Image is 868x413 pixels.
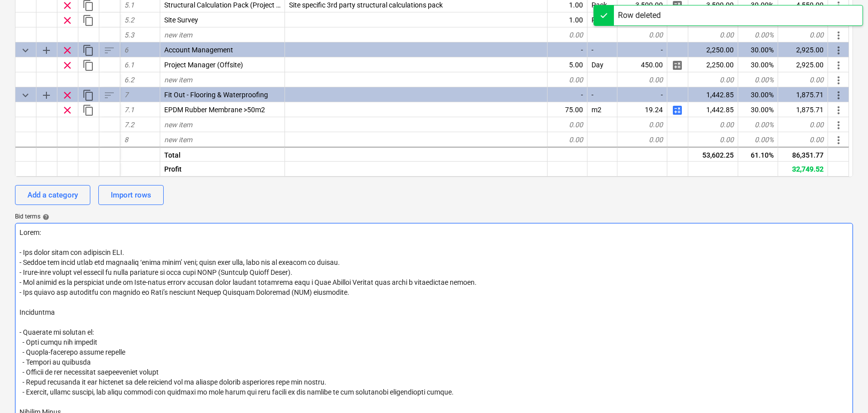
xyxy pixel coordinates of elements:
div: 0.00 [617,117,667,132]
div: Day [587,57,617,72]
div: 0.00% [738,27,778,42]
div: 2,250.00 [688,42,738,57]
div: Bid terms [15,213,853,221]
span: Remove row [61,14,73,26]
span: Duplicate row [82,59,94,71]
span: More actions [833,119,845,131]
div: Import rows [111,189,151,202]
span: Remove row [61,89,73,101]
span: Account Management [164,46,233,54]
div: Row deleted [618,9,661,21]
div: 61.10% [738,147,778,162]
span: Structural Calculation Pack (Project & site specific) [164,1,320,9]
span: 6.2 [124,76,134,84]
span: Duplicate row [82,104,94,116]
div: 5.00 [548,57,587,72]
div: 0.00% [738,117,778,132]
span: Project Manager (Offsite) [164,61,243,69]
span: EPDM Rubber Membrane >50m2 [164,106,265,114]
div: - [548,42,587,57]
span: 8 [124,136,128,144]
span: Site Survey [164,16,198,24]
div: m2 [587,102,617,117]
span: Duplicate category [82,89,94,101]
span: More actions [833,29,845,41]
div: 0.00 [617,72,667,87]
div: 30.00% [738,102,778,117]
div: 53,602.25 [688,147,738,162]
button: Import rows [98,185,164,205]
span: More actions [833,74,845,86]
span: Collapse category [19,44,31,56]
span: Remove row [61,59,73,71]
span: Collapse category [19,89,31,101]
div: 0.00% [738,72,778,87]
span: Fit Out - Flooring & Waterproofing [164,91,268,99]
span: 6 [124,46,128,54]
div: Total [160,147,285,162]
span: 7.2 [124,121,134,129]
div: - [617,42,667,57]
div: - [587,87,617,102]
div: 86,351.77 [778,147,828,162]
div: - [587,42,617,57]
span: Add sub category to row [40,89,52,101]
span: new item [164,136,192,144]
span: Add sub category to row [40,44,52,56]
span: More actions [833,44,845,56]
button: Add a category [15,185,90,205]
span: Remove row [61,44,73,56]
div: 2,925.00 [778,42,828,57]
div: 19.24 [617,102,667,117]
span: 7.1 [124,106,134,114]
div: 2,250.00 [688,57,738,72]
span: Manage detailed breakdown for the row [671,104,683,116]
span: 5.3 [124,31,134,39]
iframe: Chat Widget [818,365,868,413]
div: 0.00 [688,117,738,132]
div: 2,925.00 [778,57,828,72]
span: Manage detailed breakdown for the row [671,59,683,71]
div: 0.00 [778,132,828,147]
div: 0.00 [548,72,587,87]
div: 0.00 [688,72,738,87]
span: More actions [833,14,845,26]
span: More actions [833,134,845,146]
span: new item [164,31,192,39]
span: Manage detailed breakdown for the row [671,14,683,26]
span: Remove row [61,104,73,116]
div: 0.00 [778,117,828,132]
div: 0.00 [548,117,587,132]
span: 7 [124,91,128,99]
div: 0.00 [548,27,587,42]
span: More actions [833,104,845,116]
div: 30.00% [738,87,778,102]
div: 30.00% [738,57,778,72]
div: - [617,87,667,102]
div: 0.00 [688,27,738,42]
div: 1,442.85 [688,102,738,117]
span: Duplicate category [82,44,94,56]
span: new item [164,121,192,129]
div: Add a category [27,189,78,202]
div: 0.00 [778,72,828,87]
div: 0.00 [548,132,587,147]
div: Package [587,12,617,27]
div: 32,749.52 [778,162,828,177]
div: 0.00 [617,27,667,42]
div: - [548,87,587,102]
div: 1,875.71 [778,87,828,102]
span: Site specific 3rd party structural calculations pack [289,1,443,9]
div: 0.00 [688,132,738,147]
div: 30.00% [738,42,778,57]
div: 1,875.71 [778,102,828,117]
div: 0.00% [738,132,778,147]
div: 1.00 [548,12,587,27]
div: 0.00 [617,132,667,147]
div: Profit [160,162,285,177]
span: 6.1 [124,61,134,69]
span: help [40,213,49,220]
span: 5.1 [124,1,134,9]
span: More actions [833,89,845,101]
span: new item [164,76,192,84]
